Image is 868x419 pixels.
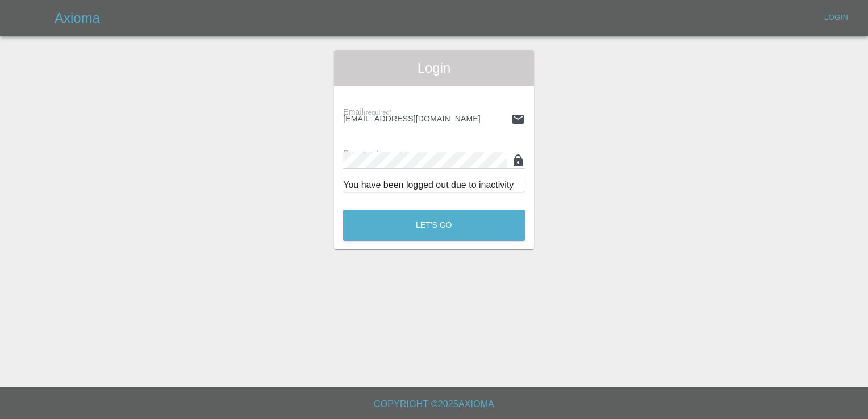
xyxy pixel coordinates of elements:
[379,150,407,157] small: (required)
[818,9,854,27] a: Login
[343,107,391,116] span: Email
[55,9,100,27] h5: Axioma
[364,109,392,116] small: (required)
[9,396,859,412] h6: Copyright © 2025 Axioma
[343,209,525,241] button: Let's Go
[343,178,525,192] div: You have been logged out due to inactivity
[343,149,407,158] span: Password
[343,59,525,77] span: Login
